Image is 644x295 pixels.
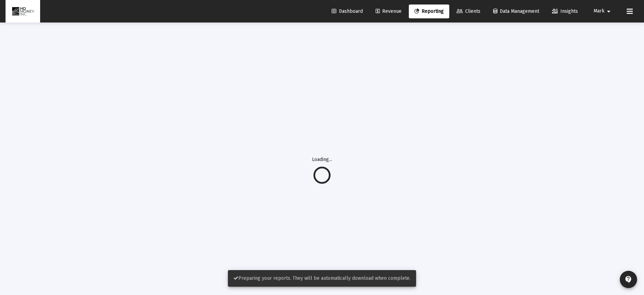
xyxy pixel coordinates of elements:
mat-icon: arrow_drop_down [605,5,613,18]
a: Insights [546,5,583,18]
a: Clients [451,5,486,18]
a: Reporting [409,5,449,18]
mat-icon: contact_support [624,275,633,284]
span: Insights [552,8,578,14]
a: Data Management [488,5,545,18]
img: Dashboard [11,5,35,18]
span: Reporting [414,8,444,14]
span: Clients [457,8,480,14]
span: Mark [594,8,605,14]
span: Revenue [376,8,402,14]
a: Revenue [370,5,407,18]
span: Preparing your reports. They will be automatically download when complete. [233,275,411,281]
button: Mark [585,4,621,18]
span: Data Management [493,8,539,14]
a: Dashboard [326,5,368,18]
span: Dashboard [332,8,363,14]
